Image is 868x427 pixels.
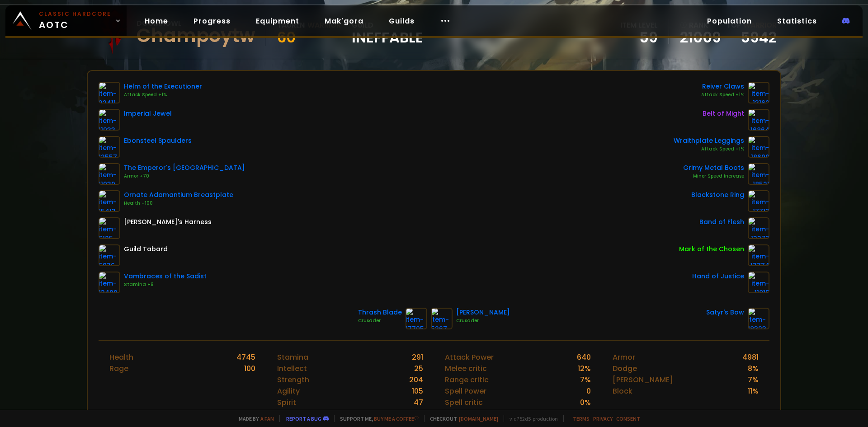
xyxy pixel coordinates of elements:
div: [PERSON_NAME] [613,374,673,385]
span: Checkout [424,415,498,422]
div: Armor [613,352,635,363]
div: Rage [109,363,128,374]
div: 7 % [748,374,759,385]
img: item-11933 [99,109,120,131]
div: Attack Power [445,352,494,363]
div: 25 [414,363,423,374]
img: item-18690 [748,136,769,158]
div: 4981 [742,352,759,363]
div: guild [352,19,423,44]
div: Ornate Adamantium Breastplate [124,190,233,200]
a: Mak'gora [317,12,371,30]
img: item-22411 [99,82,120,103]
span: AOTC [39,10,111,32]
img: item-13373 [748,217,769,239]
a: Report a bug [286,415,321,422]
div: Grimy Metal Boots [683,163,744,173]
img: item-13400 [99,272,120,293]
a: Privacy [593,415,613,422]
img: item-11815 [748,272,769,293]
a: Population [700,12,759,30]
div: Spell critic [445,397,483,408]
div: 47 [414,397,423,408]
a: Terms [573,415,590,422]
div: Wraithplate Leggings [674,136,744,145]
small: Classic Hardcore [39,10,111,18]
div: Minor Speed Increase [683,173,744,180]
div: [PERSON_NAME]'s Harness [124,217,212,227]
a: Equipment [249,12,307,30]
img: item-18521 [748,163,769,185]
img: item-6125 [99,217,120,239]
div: Stamina +9 [124,281,207,288]
div: Health +100 [124,200,233,207]
div: 12 % [578,363,591,374]
div: Crusader [456,317,510,324]
div: Hand of Justice [692,272,744,281]
div: Thrash Blade [358,308,402,317]
div: Satyr's Bow [706,308,744,317]
div: Range critic [445,374,489,385]
div: Armor +70 [124,173,245,180]
a: Consent [616,415,640,422]
div: 4745 [236,352,255,363]
div: 640 [577,352,591,363]
div: 0 [586,385,591,397]
a: [DOMAIN_NAME] [459,415,498,422]
a: Home [137,12,175,30]
div: Guild Tabard [124,244,168,254]
img: item-11930 [99,163,120,185]
div: 7 % [580,374,591,385]
img: item-13162 [748,82,769,103]
div: Belt of Might [703,109,744,118]
a: 21009 [680,31,721,44]
img: item-16864 [748,109,769,131]
div: 11 % [748,385,759,397]
div: Intellect [277,363,307,374]
img: item-5976 [99,244,120,266]
div: Stamina [277,352,308,363]
div: Dodge [613,363,637,374]
div: Helm of the Executioner [124,82,202,91]
img: item-17713 [748,190,769,212]
div: Crusader [358,317,402,324]
div: Health [109,352,133,363]
div: Band of Flesh [699,217,744,227]
div: Block [613,385,632,397]
img: item-18323 [748,308,769,329]
img: item-12557 [99,136,120,158]
div: 59 [620,31,658,44]
div: Vambraces of the Sadist [124,272,207,281]
div: Strength [277,374,309,385]
div: Ebonsteel Spaulders [124,136,192,145]
div: Spirit [277,397,296,408]
div: 100 [244,363,255,374]
div: Attack Speed +1% [701,91,744,99]
span: Ineffable [352,31,423,44]
div: Champoytw [137,29,255,42]
img: item-5267 [431,308,453,329]
div: Blackstone Ring [691,190,744,200]
div: 8 % [748,363,759,374]
a: Classic HardcoreAOTC [5,5,127,36]
div: 105 [412,385,423,397]
div: Melee critic [445,363,487,374]
div: Attack Speed +1% [674,145,744,153]
img: item-17705 [406,308,427,329]
div: Attack Speed +1% [124,91,202,99]
div: 0 % [580,397,591,408]
div: Reiver Claws [701,82,744,91]
div: The Emperor's [GEOGRAPHIC_DATA] [124,163,245,173]
a: Statistics [770,12,824,30]
div: Spell Power [445,385,486,397]
div: 204 [409,374,423,385]
div: Imperial Jewel [124,109,172,118]
span: Support me, [334,415,419,422]
a: Buy me a coffee [374,415,419,422]
span: Made by [233,415,274,422]
div: Agility [277,385,300,397]
a: a fan [260,415,274,422]
a: Guilds [382,12,422,30]
div: Mark of the Chosen [679,244,744,254]
span: v. d752d5 - production [504,415,558,422]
